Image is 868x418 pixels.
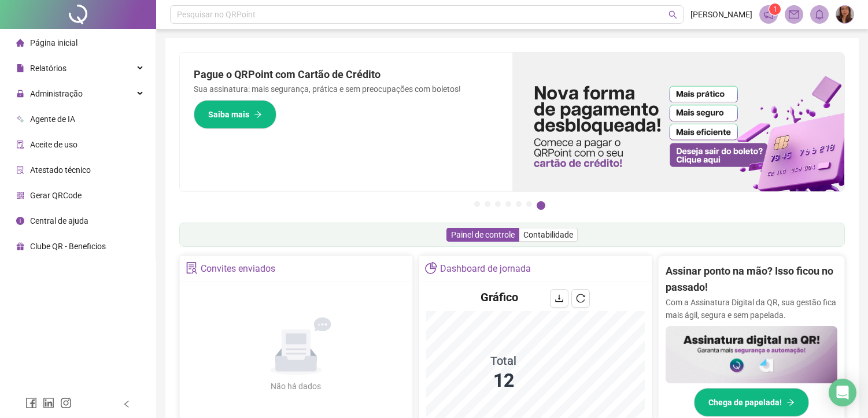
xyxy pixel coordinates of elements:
[194,100,276,129] button: Saiba mais
[16,217,24,225] span: info-circle
[485,201,490,207] button: 2
[30,38,77,47] span: Página inicial
[123,400,131,408] span: left
[16,140,24,149] span: audit
[523,230,573,239] span: Contabilidade
[769,3,781,15] sup: 1
[30,140,77,149] span: Aceite de uso
[30,242,106,251] span: Clube QR - Beneficios
[30,64,67,73] span: Relatórios
[537,201,545,210] button: 7
[254,110,262,119] span: arrow-right
[30,191,82,200] span: Gerar QRCode
[773,5,777,13] span: 1
[16,39,24,47] span: home
[201,259,275,279] div: Convites enviados
[60,397,72,409] span: instagram
[786,398,795,406] span: arrow-right
[708,396,782,409] span: Chega de papelada!
[829,379,856,406] div: Open Intercom Messenger
[425,262,437,274] span: pie-chart
[481,289,518,305] h4: Gráfico
[763,9,774,20] span: notification
[694,388,809,417] button: Chega de papelada!
[451,230,515,239] span: Painel de controle
[16,64,24,72] span: file
[16,242,24,250] span: gift
[666,263,837,296] h2: Assinar ponto na mão? Isso ficou no passado!
[16,90,24,98] span: lock
[243,380,349,393] div: Não há dados
[440,259,531,279] div: Dashboard de jornada
[43,397,54,409] span: linkedin
[16,191,24,199] span: qrcode
[555,294,564,303] span: download
[666,326,837,383] img: banner%2F02c71560-61a6-44d4-94b9-c8ab97240462.png
[25,397,37,409] span: facebook
[516,201,522,207] button: 5
[208,108,249,121] span: Saiba mais
[194,83,498,95] p: Sua assinatura: mais segurança, prática e sem preocupações com boletos!
[474,201,480,207] button: 1
[186,262,198,274] span: solution
[526,201,532,207] button: 6
[194,66,498,83] h2: Pague o QRPoint com Cartão de Crédito
[789,9,799,20] span: mail
[30,216,88,225] span: Central de ajuda
[668,10,677,19] span: search
[30,165,91,175] span: Atestado técnico
[836,6,854,23] img: 78555
[495,201,501,207] button: 3
[30,89,83,98] span: Administração
[16,166,24,174] span: solution
[505,201,511,207] button: 4
[576,294,585,303] span: reload
[690,8,752,21] span: [PERSON_NAME]
[30,114,75,124] span: Agente de IA
[666,296,837,321] p: Com a Assinatura Digital da QR, sua gestão fica mais ágil, segura e sem papelada.
[814,9,825,20] span: bell
[512,53,845,191] img: banner%2F096dab35-e1a4-4d07-87c2-cf089f3812bf.png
